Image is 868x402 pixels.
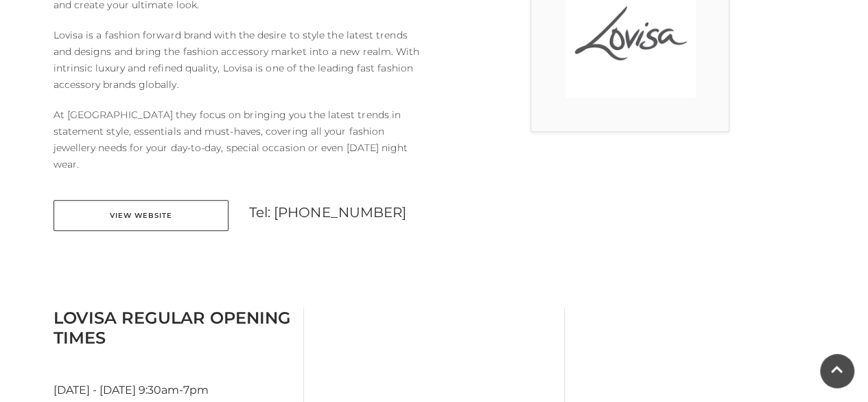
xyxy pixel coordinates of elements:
[54,27,424,93] p: Lovisa is a fashion forward brand with the desire to style the latest trends and designs and brin...
[54,107,424,172] p: At [GEOGRAPHIC_DATA] they focus on bringing you the latest trends in statement style, essentials ...
[54,308,293,348] h3: Lovisa Regular Opening Times
[249,204,407,221] a: Tel: [PHONE_NUMBER]
[54,200,228,231] a: View Website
